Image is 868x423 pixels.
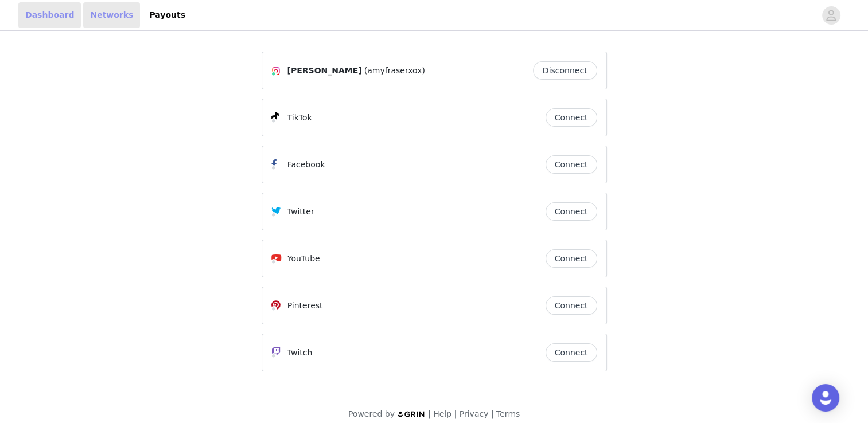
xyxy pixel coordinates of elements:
span: (amyfraserxox) [364,65,425,77]
span: | [454,409,457,418]
button: Connect [546,202,597,221]
p: TikTok [287,112,312,124]
button: Connect [546,108,597,127]
img: Instagram Icon [271,66,281,76]
a: Terms [496,409,520,418]
button: Connect [546,155,597,174]
div: Open Intercom Messenger [812,384,839,412]
span: Powered by [348,409,395,418]
a: Networks [83,2,140,28]
button: Disconnect [533,61,597,80]
button: Connect [546,296,597,315]
span: | [491,409,494,418]
a: Help [433,409,451,418]
a: Payouts [142,2,192,28]
a: Dashboard [18,2,81,28]
span: | [428,409,431,418]
p: Twitch [287,347,313,359]
a: Privacy [460,409,489,418]
span: [PERSON_NAME] [287,65,362,77]
button: Connect [546,249,597,268]
p: Facebook [287,159,325,171]
p: Twitter [287,206,314,218]
img: logo [397,410,426,418]
div: avatar [826,6,836,25]
p: Pinterest [287,300,323,312]
p: YouTube [287,253,320,265]
button: Connect [546,343,597,362]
